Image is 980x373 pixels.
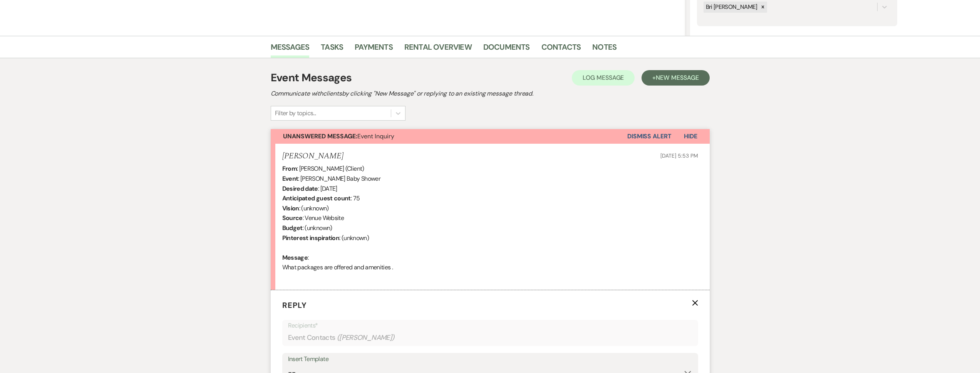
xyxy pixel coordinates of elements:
a: Notes [592,41,616,58]
div: Insert Template [288,354,692,365]
a: Contacts [541,41,581,58]
div: Bri [PERSON_NAME] [704,2,759,13]
span: Reply [282,300,307,310]
div: Filter by topics... [275,109,316,118]
b: Pinterest inspiration [282,234,340,242]
button: Hide [672,129,710,144]
strong: Unanswered Message: [283,132,357,140]
div: Event Contacts [288,330,692,345]
p: Recipients* [288,321,692,331]
b: Message [282,254,308,262]
button: Log Message [572,70,635,86]
h5: [PERSON_NAME] [282,151,343,161]
a: Tasks [321,41,343,58]
h1: Event Messages [271,70,352,86]
b: Vision [282,204,299,212]
span: New Message [656,74,699,82]
div: : [PERSON_NAME] (Client) : [PERSON_NAME] Baby Shower : [DATE] : 75 : (unknown) : Venue Website : ... [282,164,698,282]
a: Documents [483,41,530,58]
b: Anticipated guest count [282,194,351,202]
b: Event [282,175,298,183]
a: Rental Overview [404,41,472,58]
h2: Communicate with clients by clicking "New Message" or replying to an existing message thread. [271,89,710,98]
button: Dismiss Alert [627,129,672,144]
button: +New Message [642,70,709,86]
button: Unanswered Message:Event Inquiry [271,129,627,144]
b: Desired date [282,185,318,193]
span: Event Inquiry [283,132,394,140]
span: [DATE] 5:53 PM [660,152,698,159]
span: Hide [684,132,697,140]
b: Source [282,214,303,222]
b: From [282,165,297,173]
a: Messages [271,41,310,58]
b: Budget [282,224,303,232]
span: Log Message [583,74,624,82]
a: Payments [355,41,393,58]
span: ( [PERSON_NAME] ) [337,333,395,343]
